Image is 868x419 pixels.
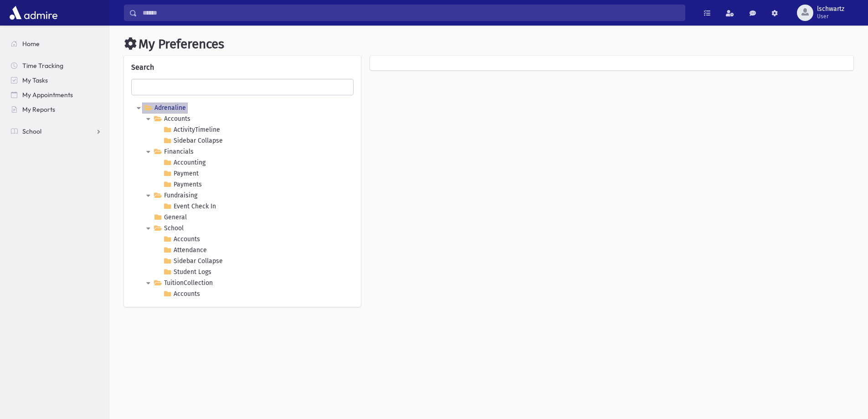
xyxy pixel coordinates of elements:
a: Financials [152,146,195,157]
a: My Tasks [4,73,109,88]
span: My Reports [22,105,55,114]
a: Accounts [161,289,202,300]
a: Sidebar Collapse [161,256,225,267]
a: My Appointments [4,88,109,102]
a: Student Logs [161,267,213,278]
input: Search [137,5,685,21]
a: Attendance [161,245,209,256]
span: My Tasks [22,76,48,84]
a: Time Tracking [4,58,109,73]
span: School [22,127,41,135]
h4: Search [131,63,354,72]
a: Sidebar Collapse [161,135,225,146]
a: Home [4,36,109,51]
a: Fundraising [152,190,199,201]
a: Accounts [161,234,202,245]
span: User [817,13,844,20]
a: Accounting [161,157,207,168]
a: General [152,212,189,223]
a: Payments [161,179,204,190]
span: Time Tracking [22,62,63,70]
span: lschwartz [817,5,844,13]
a: ActivityTimeline [161,124,222,135]
a: TuitionCollection [152,278,215,289]
a: Event Check In [161,201,218,212]
a: My Reports [4,102,109,117]
a: School [4,124,109,139]
img: AdmirePro [7,4,60,22]
span: Home [22,40,40,48]
span: My Appointments [22,91,73,99]
a: Adrenaline [142,103,188,114]
h1: My Preferences [124,36,853,52]
a: Accounts [152,114,192,124]
a: Payment [161,168,200,179]
a: School [152,223,185,234]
